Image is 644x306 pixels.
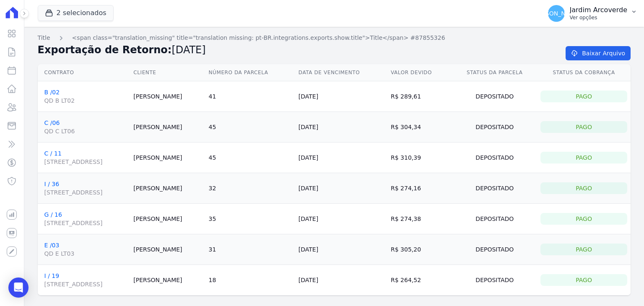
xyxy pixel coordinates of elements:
span: [STREET_ADDRESS] [44,280,127,288]
th: Valor devido [387,64,452,81]
a: C /06QD C LT06 [44,119,127,135]
td: [PERSON_NAME] [130,265,205,296]
td: [DATE] [295,143,387,173]
td: R$ 274,16 [387,173,452,204]
div: Pago [540,213,627,225]
p: Ver opções [570,14,627,21]
a: Title [38,34,50,42]
a: B /02QD B LT02 [44,89,127,105]
td: 32 [205,173,295,204]
div: Pago [540,91,627,102]
th: Número da Parcela [205,64,295,81]
div: Pago [540,121,627,133]
td: [PERSON_NAME] [130,143,205,173]
td: [PERSON_NAME] [130,112,205,143]
span: QD E LT03 [44,249,127,258]
td: R$ 304,34 [387,112,452,143]
td: R$ 310,39 [387,143,452,173]
div: Pago [540,244,627,255]
th: Status da Parcela [452,64,537,81]
span: [STREET_ADDRESS] [44,188,127,197]
a: <span class="translation_missing" title="translation missing: pt-BR.integrations.exports.show.tit... [72,34,445,42]
div: Open Intercom Messenger [8,277,29,298]
div: Pago [540,152,627,163]
h2: Exportação de Retorno: [38,42,553,57]
div: Depositado [455,91,534,102]
td: [PERSON_NAME] [130,173,205,204]
td: R$ 289,61 [387,81,452,112]
span: QD B LT02 [44,96,127,105]
td: R$ 274,38 [387,204,452,234]
div: Depositado [455,244,534,255]
td: [PERSON_NAME] [130,234,205,265]
button: [PERSON_NAME] Jardim Arcoverde Ver opções [541,2,644,25]
td: [DATE] [295,112,387,143]
div: Pago [540,274,627,286]
p: Jardim Arcoverde [570,6,627,14]
td: [DATE] [295,173,387,204]
td: 41 [205,81,295,112]
td: 35 [205,204,295,234]
span: [PERSON_NAME] [532,10,580,16]
div: Pago [540,182,627,194]
td: 45 [205,112,295,143]
td: [PERSON_NAME] [130,204,205,234]
a: Baixar Arquivo [566,46,631,60]
td: 31 [205,234,295,265]
td: R$ 305,20 [387,234,452,265]
div: Depositado [455,152,534,163]
div: Depositado [455,213,534,225]
nav: Breadcrumb [38,34,631,42]
span: [STREET_ADDRESS] [44,219,127,227]
a: C / 11[STREET_ADDRESS] [44,150,127,166]
a: G / 16[STREET_ADDRESS] [44,211,127,227]
td: 18 [205,265,295,296]
td: 45 [205,143,295,173]
a: I / 36[STREET_ADDRESS] [44,181,127,197]
span: [DATE] [171,44,205,56]
span: translation missing: pt-BR.integrations.exports.index.title [38,34,50,41]
td: R$ 264,52 [387,265,452,296]
td: [DATE] [295,234,387,265]
div: Depositado [455,182,534,194]
th: Cliente [130,64,205,81]
th: Status da Cobrança [537,64,631,81]
div: Depositado [455,274,534,286]
td: [DATE] [295,265,387,296]
button: 2 selecionados [38,5,114,21]
td: [PERSON_NAME] [130,81,205,112]
th: Data de Vencimento [295,64,387,81]
a: E /03QD E LT03 [44,242,127,258]
span: [STREET_ADDRESS] [44,158,127,166]
th: Contrato [38,64,130,81]
a: I / 19[STREET_ADDRESS] [44,272,127,288]
td: [DATE] [295,81,387,112]
div: Depositado [455,121,534,133]
span: QD C LT06 [44,127,127,135]
td: [DATE] [295,204,387,234]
